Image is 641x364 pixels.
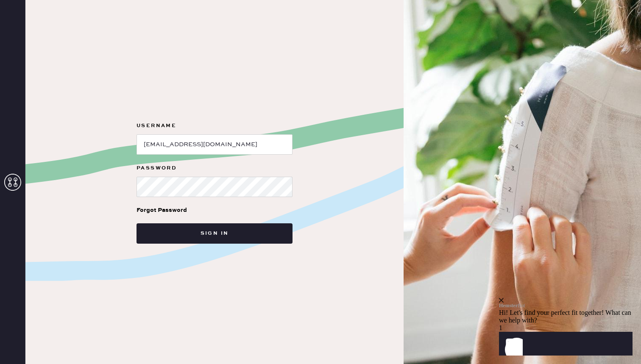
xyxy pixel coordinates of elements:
button: Sign in [137,223,293,244]
input: e.g. john@doe.com [137,134,293,155]
div: Forgot Password [137,206,187,215]
label: Username [137,121,293,131]
iframe: Front Chat [499,247,639,362]
a: Forgot Password [137,197,187,223]
label: Password [137,163,293,173]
